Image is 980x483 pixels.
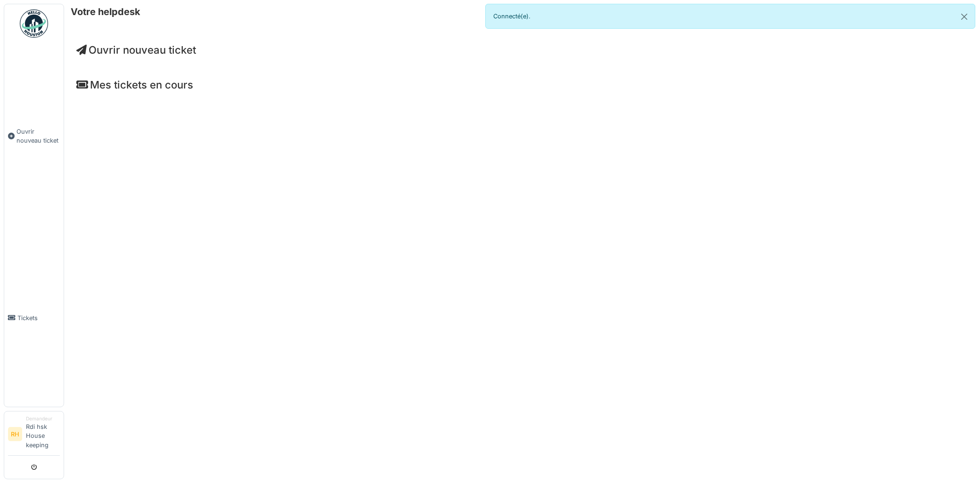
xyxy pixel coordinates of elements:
[954,4,975,29] button: Close
[8,427,22,441] li: RH
[8,415,60,456] a: RH DemandeurRdi hsk House keeping
[4,43,64,229] a: Ouvrir nouveau ticket
[26,415,60,453] li: Rdi hsk House keeping
[16,127,60,145] span: Ouvrir nouveau ticket
[485,4,975,29] div: Connecté(e).
[76,79,968,91] h4: Mes tickets en cours
[17,314,60,322] span: Tickets
[4,229,64,407] a: Tickets
[71,6,140,17] h6: Votre helpdesk
[76,44,196,56] a: Ouvrir nouveau ticket
[26,415,60,422] div: Demandeur
[20,9,48,38] img: Badge_color-CXgf-gQk.svg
